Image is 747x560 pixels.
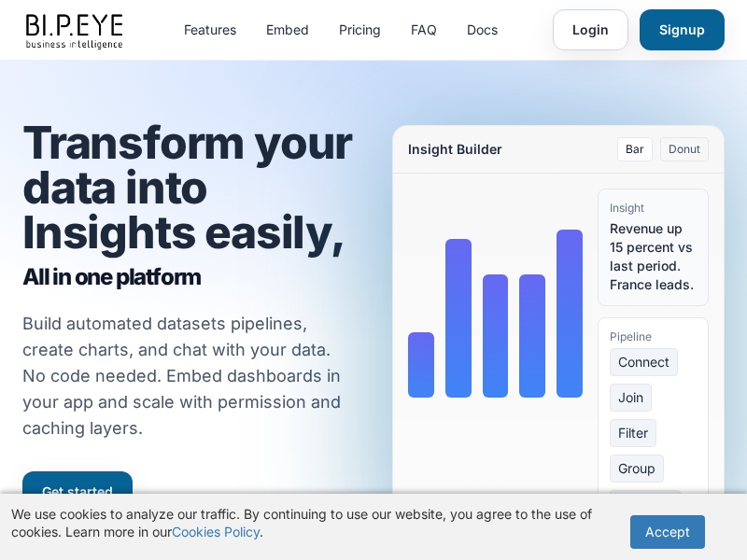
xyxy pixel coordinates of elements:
a: Features [184,21,236,39]
p: We use cookies to analyze our traffic. By continuing to use our website, you agree to the use of ... [11,505,614,541]
div: Pipeline [610,329,697,344]
p: Build automated datasets pipelines, create charts, and chat with your data. No code needed. Embed... [22,311,355,441]
div: Insight Builder [408,140,502,159]
span: Visualize [610,490,681,518]
button: Bar [617,137,653,161]
a: Login [553,9,628,50]
span: Join [610,384,652,412]
div: Revenue up 15 percent vs last period. France leads. [610,219,697,294]
span: Filter [610,419,656,447]
a: Pricing [339,21,381,39]
a: Docs [467,21,498,39]
button: Accept [630,515,705,549]
img: bipeye-logo [22,9,129,51]
h1: Transform your data into Insights easily, [22,120,355,292]
span: All in one platform [22,262,355,292]
a: Signup [640,9,725,50]
button: Donut [660,137,709,161]
a: Embed [266,21,309,39]
a: Get started [22,471,133,512]
span: Group [610,455,664,483]
a: Cookies Policy [172,524,260,539]
div: Bar chart [408,189,583,398]
a: FAQ [411,21,437,39]
div: Insight [610,201,697,216]
span: Connect [610,348,678,376]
